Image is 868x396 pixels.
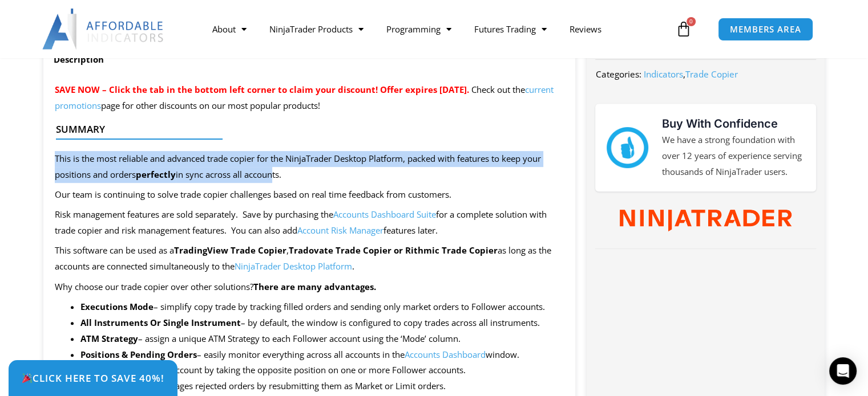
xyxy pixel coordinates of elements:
span: 0 [687,17,696,26]
strong: Tradovate Trade Copier or Rithmic Trade Copier [289,244,498,256]
li: – assign a unique ATM Strategy to each Follower account using the ‘Mode’ column. [80,331,564,347]
strong: Positions & Pending Orders [80,349,197,360]
img: LogoAI | Affordable Indicators – NinjaTrader [42,9,165,50]
a: Indicators [643,68,683,80]
b: ATM Strategy [80,333,138,344]
a: Accounts Dashboard Suite [333,209,436,220]
span: , [643,68,737,80]
img: mark thumbs good 43913 | Affordable Indicators – NinjaTrader [607,127,648,168]
nav: Menu [201,16,673,42]
strong: Executions Mode [80,301,154,312]
img: 🎉 [22,373,32,383]
a: 0 [659,13,709,46]
p: We have a strong foundation with over 12 years of experience serving thousands of NinjaTrader users. [662,132,805,180]
strong: perfectly [136,169,176,180]
img: NinjaTrader Wordmark color RGB | Affordable Indicators – NinjaTrader [620,210,792,231]
strong: All Instruments Or Single Instrument [80,317,241,328]
li: – simplify copy trade by tracking filled orders and sending only market orders to Follower accounts. [80,299,564,315]
a: Account Risk Manager [297,224,383,236]
a: NinjaTrader Products [258,16,375,42]
a: About [201,16,258,42]
span: SAVE NOW – Click the tab in the bottom left corner to claim your discount! Offer expires [DATE]. [55,84,469,95]
li: – by default, the window is configured to copy trades across all instruments. [80,315,564,331]
a: Description [43,48,114,71]
a: Futures Trading [463,16,558,42]
p: This software can be used as a , as long as the accounts are connected simultaneously to the . [55,243,564,275]
p: Our team is continuing to solve trade copier challenges based on real time feedback from customers. [55,187,564,203]
span: Click Here to save 40%! [22,373,164,383]
li: – easily monitor everything across all accounts in the window. [80,347,564,363]
p: Risk management features are sold separately. Save by purchasing the for a complete solution with... [55,207,564,239]
span: MEMBERS AREA [730,25,801,34]
a: Reviews [558,16,613,42]
a: Accounts Dashboard [405,349,486,360]
a: 🎉Click Here to save 40%! [9,360,177,396]
a: MEMBERS AREA [718,18,813,41]
a: NinjaTrader Desktop Platform [235,260,352,272]
h4: Summary [56,124,554,135]
div: Open Intercom Messenger [829,357,857,385]
a: Programming [375,16,463,42]
h3: Buy With Confidence [662,115,805,132]
p: Check out the page for other discounts on our most popular products! [55,82,564,114]
p: Why choose our trade copier over other solutions? [55,279,564,295]
p: This is the most reliable and advanced trade copier for the NinjaTrader Desktop Platform, packed ... [55,151,564,183]
a: Trade Copier [685,68,737,80]
strong: TradingView Trade Copier [174,244,286,256]
span: Categories: [595,68,641,80]
strong: There are many advantages. [253,281,376,292]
